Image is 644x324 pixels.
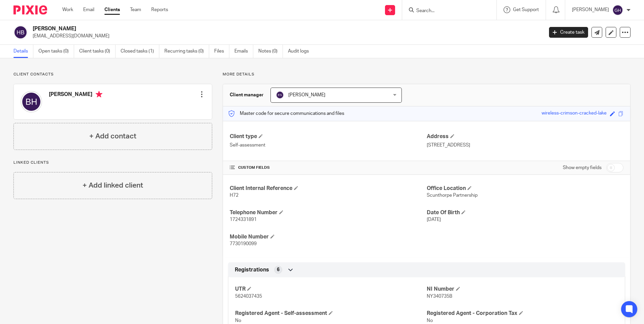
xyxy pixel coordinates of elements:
h4: Office Location [427,185,623,192]
span: 7730190099 [230,241,257,246]
p: [EMAIL_ADDRESS][DOMAIN_NAME] [33,33,539,39]
a: Clients [104,6,120,13]
p: [STREET_ADDRESS] [427,142,623,149]
h2: [PERSON_NAME] [33,25,438,32]
h4: + Add contact [89,131,136,141]
h4: Address [427,133,623,140]
span: [PERSON_NAME] [288,93,325,97]
span: 1724331891 [230,217,257,222]
h4: Telephone Number [230,209,426,216]
span: No [235,318,241,323]
a: Notes (0) [258,45,283,58]
span: 6 [277,266,280,273]
p: [PERSON_NAME] [572,6,609,13]
h4: UTR [235,286,426,293]
i: Primary [96,91,102,98]
a: Create task [549,27,588,38]
a: Recurring tasks (0) [164,45,209,58]
h4: Mobile Number [230,233,426,240]
a: Closed tasks (1) [121,45,159,58]
img: svg%3E [21,91,42,112]
h4: Client type [230,133,426,140]
span: H72 [230,193,238,198]
img: svg%3E [13,25,28,39]
a: Team [130,6,141,13]
a: Emails [234,45,253,58]
h4: Client Internal Reference [230,185,426,192]
h3: Client manager [230,92,264,98]
a: Work [62,6,73,13]
a: Audit logs [288,45,314,58]
a: Client tasks (0) [79,45,116,58]
span: Registrations [235,266,269,273]
p: Self-assessment [230,142,426,149]
div: wireless-crimson-cracked-lake [542,110,607,118]
h4: Registered Agent - Self-assessment [235,310,426,317]
p: Client contacts [13,72,212,77]
span: Get Support [513,7,539,12]
img: Pixie [13,5,47,14]
a: Email [83,6,94,13]
span: No [427,318,433,323]
input: Search [416,8,476,14]
img: svg%3E [612,5,623,15]
p: Linked clients [13,160,212,165]
span: 5624037435 [235,294,262,299]
a: Files [214,45,229,58]
h4: CUSTOM FIELDS [230,165,426,170]
span: NY340735B [427,294,452,299]
span: [DATE] [427,217,441,222]
h4: Date Of Birth [427,209,623,216]
a: Details [13,45,33,58]
label: Show empty fields [563,164,602,171]
p: Master code for secure communications and files [228,110,344,117]
a: Reports [151,6,168,13]
span: Scunthorpe Partnership [427,193,478,198]
p: More details [223,72,631,77]
h4: Registered Agent - Corporation Tax [427,310,618,317]
h4: NI Number [427,286,618,293]
a: Open tasks (0) [38,45,74,58]
img: svg%3E [276,91,284,99]
h4: + Add linked client [83,180,143,191]
h4: [PERSON_NAME] [49,91,102,99]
